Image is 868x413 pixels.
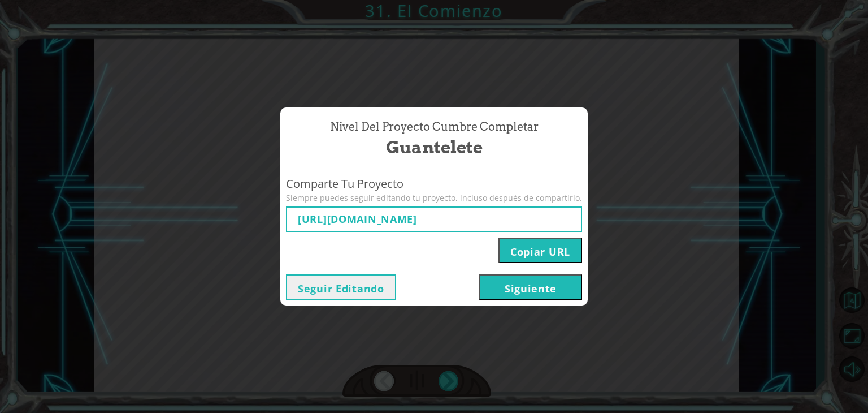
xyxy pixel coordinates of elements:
span: Guantelete [386,135,483,160]
button: Copiar URL [498,238,582,263]
span: Nivel del Proyecto Cumbre Completar [330,119,539,135]
button: Seguir Editando [286,274,396,300]
span: Siempre puedes seguir editando tu proyecto, incluso después de compartirlo. [286,192,582,204]
button: Siguiente [479,274,582,300]
span: Comparte Tu Proyecto [286,176,582,192]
